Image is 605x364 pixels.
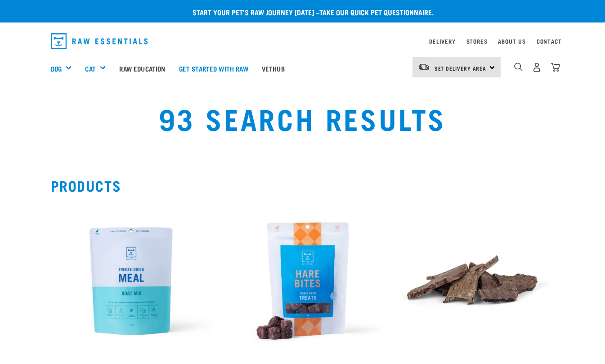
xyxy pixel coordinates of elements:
[319,10,434,14] a: take our quick pet questionnaire.
[394,201,554,361] img: Stack Of Freeze Dried Beef Liver For Pets
[51,177,555,193] h2: Products
[429,40,455,43] a: Delivery
[172,50,255,86] a: Get started with Raw
[51,63,62,74] a: Dog
[418,63,430,71] img: van-moving.png
[255,50,291,86] a: Vethub
[532,63,542,72] img: user.png
[514,63,523,71] img: home-icon-1@2x.png
[51,201,211,361] img: Raw Essentials Freeze Dried Goat Mix
[112,50,172,86] a: Raw Education
[537,40,562,43] a: Contact
[466,40,488,43] a: Stores
[44,30,562,53] nav: dropdown navigation
[498,40,525,43] a: About Us
[117,102,488,134] h1: 93 Search Results
[435,67,487,70] span: Set Delivery Area
[85,63,95,74] a: Cat
[222,201,383,361] img: Raw Essentials Freeze Dried Hare Bites
[51,33,148,49] img: Raw Essentials Logo
[551,63,560,72] img: home-icon@2x.png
